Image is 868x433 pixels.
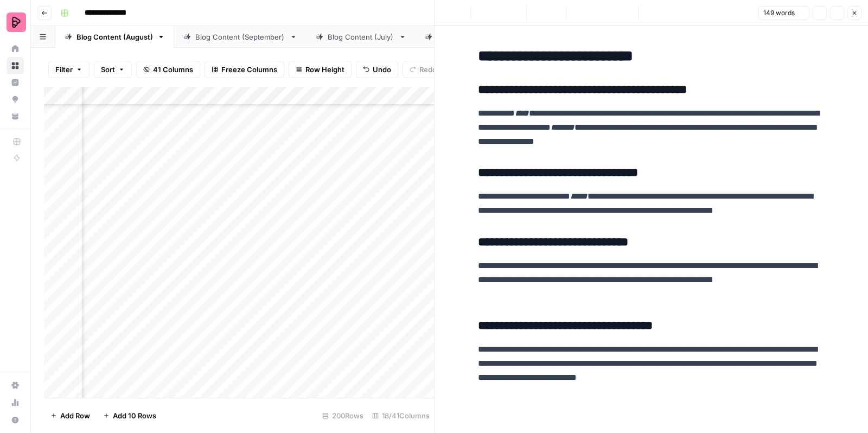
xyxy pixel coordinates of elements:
a: Opportunities [7,91,24,108]
a: Blog Content (July) [307,26,416,48]
div: Blog Content (July) [328,31,394,42]
span: Add Row [60,410,90,421]
a: Browse [7,57,24,74]
a: Blog Content (August) [55,26,174,48]
button: Freeze Columns [205,61,284,78]
a: Settings [7,377,24,394]
span: 41 Columns [153,64,193,75]
div: Blog Content (September) [195,31,285,42]
a: Blog Content (September) [174,26,307,48]
span: 149 words [763,8,795,18]
button: Workspace: Preply [7,9,24,36]
a: Home [7,40,24,58]
button: Add Row [44,407,97,424]
a: Insights [7,74,24,91]
span: Redo [419,64,437,75]
div: 200 Rows [318,407,368,424]
button: Row Height [289,61,352,78]
span: Undo [373,64,391,75]
button: Undo [356,61,398,78]
button: Filter [48,61,90,78]
div: 18/41 Columns [368,407,434,424]
button: 41 Columns [136,61,200,78]
span: Freeze Columns [221,64,277,75]
span: Sort [101,64,115,75]
button: Redo [403,61,444,78]
button: Help + Support [7,411,24,429]
div: Blog Content (August) [76,31,153,42]
a: Usage [7,394,24,411]
button: Sort [94,61,132,78]
span: Filter [55,64,73,75]
span: Row Height [305,64,344,75]
span: Add 10 Rows [113,410,156,421]
button: Add 10 Rows [97,407,163,424]
button: 149 words [758,6,809,20]
img: Preply Logo [7,12,26,32]
a: Blog Content (April) [416,26,525,48]
a: Your Data [7,107,24,125]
